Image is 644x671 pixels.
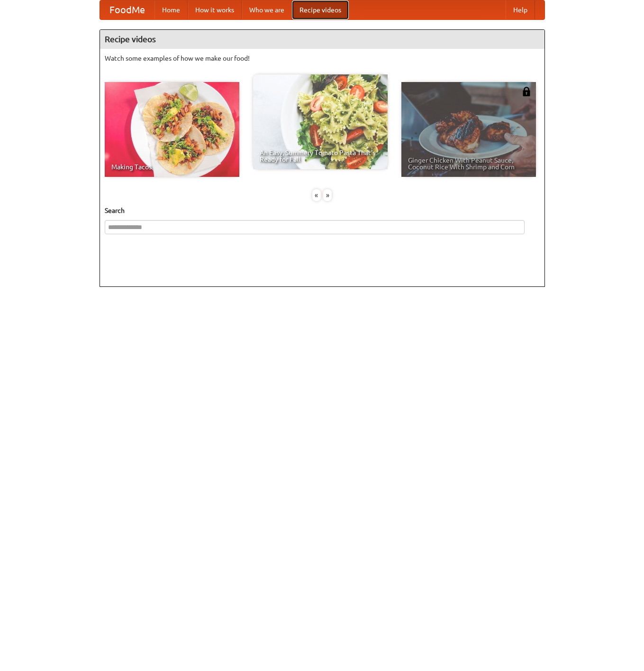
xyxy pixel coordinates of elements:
a: Home [154,0,188,19]
h5: Search [105,206,540,215]
a: An Easy, Summery Tomato Pasta That's Ready for Fall [253,74,388,169]
a: How it works [188,0,242,19]
a: Help [506,0,535,19]
a: Who we are [242,0,292,19]
a: Recipe videos [292,0,349,19]
a: FoodMe [100,0,154,19]
h4: Recipe videos [100,30,544,49]
p: Watch some examples of how we make our food! [105,54,540,63]
img: 483408.png [522,87,531,96]
div: « [312,189,321,201]
div: » [323,189,332,201]
span: Making Tacos [111,164,233,170]
span: An Easy, Summery Tomato Pasta That's Ready for Fall [260,149,381,163]
a: Making Tacos [105,82,239,177]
